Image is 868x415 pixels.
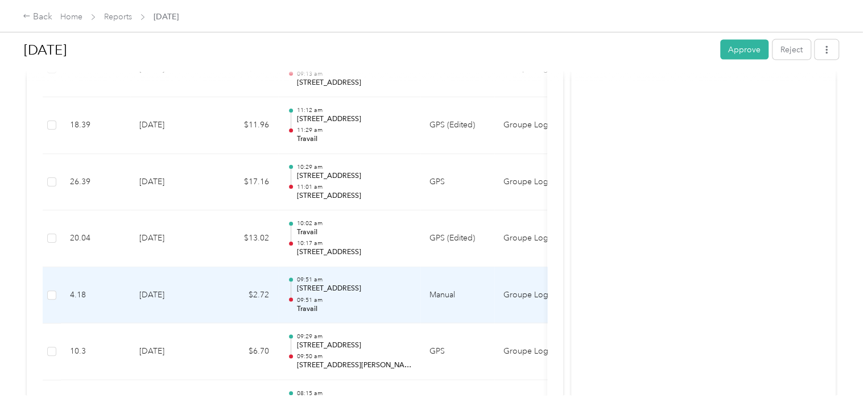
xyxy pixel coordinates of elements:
td: 18.39 [61,97,130,154]
td: Groupe Logic [494,267,580,324]
p: 09:50 am [296,352,411,360]
td: Groupe Logic [494,210,580,267]
td: Groupe Logic [494,97,580,154]
p: [STREET_ADDRESS][PERSON_NAME] [296,360,411,371]
button: Reject [772,40,811,60]
td: $17.16 [210,154,278,211]
p: 11:29 am [296,126,411,134]
td: Manual [420,267,494,324]
div: Back [23,10,52,24]
td: [DATE] [130,267,210,324]
td: $2.72 [210,267,278,324]
iframe: Everlance-gr Chat Button Frame [804,351,868,415]
td: GPS (Edited) [420,210,494,267]
p: 09:51 am [296,276,411,284]
p: [STREET_ADDRESS] [296,247,411,258]
p: Travail [296,227,411,238]
a: Reports [104,12,132,22]
h1: Aug 2025 [24,36,712,64]
td: [DATE] [130,323,210,380]
td: GPS [420,323,494,380]
p: 10:02 am [296,219,411,227]
td: Groupe Logic [494,323,580,380]
td: 26.39 [61,154,130,211]
td: [DATE] [130,97,210,154]
p: 10:29 am [296,163,411,171]
td: GPS [420,154,494,211]
p: [STREET_ADDRESS] [296,191,411,201]
a: Home [60,12,82,22]
p: 09:29 am [296,333,411,341]
p: 11:12 am [296,106,411,114]
td: 4.18 [61,267,130,324]
td: Groupe Logic [494,154,580,211]
p: [STREET_ADDRESS] [296,114,411,125]
p: 10:17 am [296,239,411,247]
td: [DATE] [130,154,210,211]
td: [DATE] [130,210,210,267]
p: [STREET_ADDRESS] [296,284,411,294]
p: [STREET_ADDRESS] [296,341,411,351]
td: GPS (Edited) [420,97,494,154]
p: [STREET_ADDRESS] [296,171,411,181]
td: $11.96 [210,97,278,154]
td: $6.70 [210,323,278,380]
button: Approve [720,40,768,60]
span: [DATE] [154,11,179,23]
p: 11:01 am [296,183,411,191]
p: [STREET_ADDRESS] [296,78,411,88]
td: $13.02 [210,210,278,267]
td: 20.04 [61,210,130,267]
p: 09:51 am [296,296,411,304]
p: Travail [296,134,411,144]
td: 10.3 [61,323,130,380]
p: Travail [296,304,411,314]
p: 08:15 am [296,389,411,397]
